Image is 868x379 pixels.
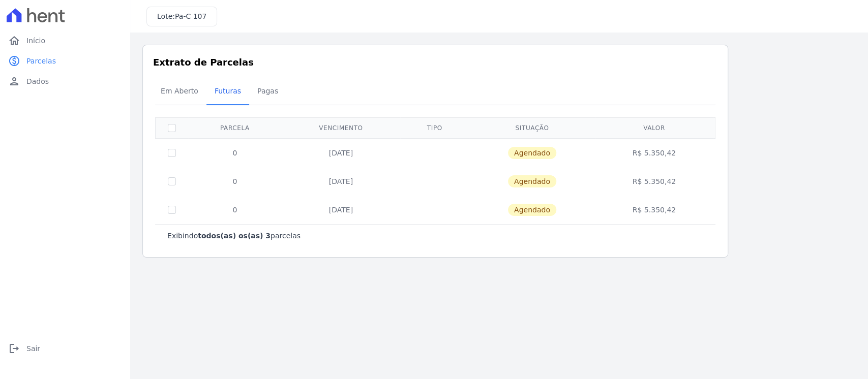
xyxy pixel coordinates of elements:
td: R$ 5.350,42 [595,138,713,167]
h3: Lote: [157,11,206,22]
i: paid [8,55,20,67]
span: Sair [26,343,40,354]
span: Parcelas [26,56,56,66]
td: 0 [188,196,282,224]
span: Pagas [251,81,284,101]
span: Início [26,36,45,46]
a: Futuras [206,79,249,105]
th: Valor [595,117,713,138]
span: Agendado [508,204,556,216]
a: logoutSair [4,338,126,359]
span: Dados [26,76,49,86]
th: Situação [469,117,595,138]
td: [DATE] [282,138,400,167]
span: Agendado [508,147,556,159]
th: Tipo [400,117,469,138]
span: Pa-C 107 [175,12,206,20]
td: [DATE] [282,196,400,224]
a: personDados [4,71,126,91]
th: Parcela [188,117,282,138]
td: [DATE] [282,167,400,196]
a: homeInício [4,30,126,51]
span: Futuras [208,81,247,101]
i: logout [8,342,20,355]
td: R$ 5.350,42 [595,167,713,196]
td: 0 [188,167,282,196]
i: person [8,75,20,87]
b: todos(as) os(as) 3 [198,232,271,240]
a: Pagas [249,79,286,105]
span: Em Aberto [155,81,204,101]
td: R$ 5.350,42 [595,196,713,224]
span: Agendado [508,175,556,187]
i: home [8,35,20,47]
a: Em Aberto [153,79,206,105]
p: Exibindo parcelas [167,231,301,241]
a: paidParcelas [4,51,126,71]
td: 0 [188,138,282,167]
th: Vencimento [282,117,400,138]
h3: Extrato de Parcelas [153,55,717,69]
